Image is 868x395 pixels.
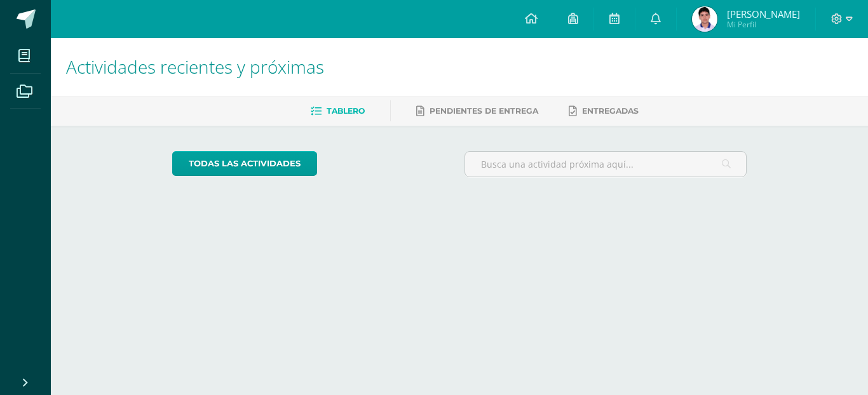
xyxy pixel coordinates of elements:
[66,55,324,79] span: Actividades recientes y próximas
[692,6,717,32] img: fb71a147d9559183667ad3ccc7578f75.png
[172,151,317,176] a: todas las Actividades
[311,101,365,121] a: Tablero
[416,101,538,121] a: Pendientes de entrega
[582,106,639,116] span: Entregadas
[727,19,800,30] span: Mi Perfil
[727,8,800,20] span: [PERSON_NAME]
[569,101,639,121] a: Entregadas
[430,106,538,116] span: Pendientes de entrega
[465,152,747,177] input: Busca una actividad próxima aquí...
[327,106,365,116] span: Tablero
